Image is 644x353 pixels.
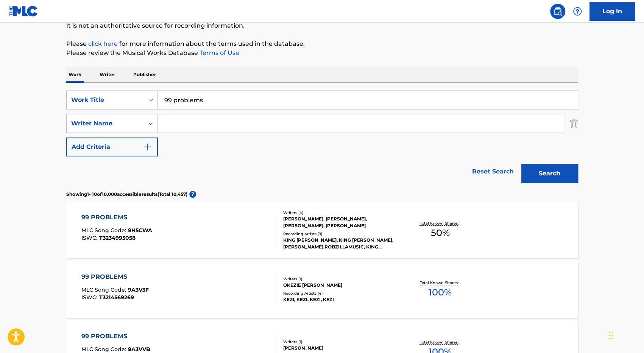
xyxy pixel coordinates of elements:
[81,272,149,281] div: 99 PROBLEMS
[81,332,150,341] div: 99 PROBLEMS
[81,294,99,301] span: ISWC :
[81,346,128,353] span: MLC Song Code :
[420,220,460,226] p: Total Known Shares:
[66,39,578,48] p: Please for more information about the terms used in the database.
[66,261,578,318] a: 99 PROBLEMSMLC Song Code:9A3V3FISWC:T3214569269Writers (1)OKEZIE [PERSON_NAME]Recording Artists (...
[189,191,196,198] span: ?
[283,231,398,237] div: Recording Artists ( 9 )
[81,234,99,241] span: ISWC :
[521,164,578,183] button: Search
[66,137,158,156] button: Add Criteria
[420,280,460,286] p: Total Known Shares:
[99,294,134,301] span: T3214569269
[128,346,150,353] span: 9A3VVB
[66,48,578,58] p: Please review the Musical Works Database
[420,339,460,345] p: Total Known Shares:
[283,276,398,282] div: Writers ( 1 )
[66,91,578,187] form: Search Form
[468,163,518,180] a: Reset Search
[283,237,398,250] div: KING [PERSON_NAME], KING [PERSON_NAME],[PERSON_NAME],ROBZILLAMUSIC, KING [PERSON_NAME], KING [PER...
[283,210,398,216] div: Writers ( 4 )
[143,142,152,152] img: 9d2ae6d4665cec9f34b9.svg
[429,286,452,299] span: 100 %
[9,6,38,17] img: MLC Logo
[71,95,139,105] div: Work Title
[283,291,398,296] div: Recording Artists ( 4 )
[128,286,149,293] span: 9A3V3F
[283,282,398,289] div: OKEZIE [PERSON_NAME]
[66,67,84,83] p: Work
[570,4,585,19] div: Help
[131,67,158,83] p: Publisher
[81,227,128,234] span: MLC Song Code :
[99,234,136,241] span: T3234995058
[606,317,644,353] iframe: Chat Widget
[283,339,398,345] div: Writers ( 1 )
[97,67,117,83] p: Writer
[570,114,578,133] img: Delete Criterion
[198,49,239,56] a: Terms of Use
[66,21,578,30] p: It is not an authoritative source for recording information.
[550,4,565,19] a: Public Search
[608,324,613,347] div: Drag
[283,216,398,229] div: [PERSON_NAME], [PERSON_NAME], [PERSON_NAME], [PERSON_NAME]
[81,213,152,222] div: 99 PROBLEMS
[553,7,562,16] img: search
[283,345,398,351] div: [PERSON_NAME]
[71,119,139,128] div: Writer Name
[66,201,578,258] a: 99 PROBLEMSMLC Song Code:9H5CWAISWC:T3234995058Writers (4)[PERSON_NAME], [PERSON_NAME], [PERSON_N...
[81,286,128,293] span: MLC Song Code :
[589,2,635,21] a: Log In
[88,40,118,47] a: click here
[128,227,152,234] span: 9H5CWA
[430,226,449,240] span: 50 %
[283,296,398,303] div: KEZI, KEZI, KEZI, KEZI
[573,7,582,16] img: help
[66,191,187,198] p: Showing 1 - 10 of 10,000 accessible results (Total 10,457 )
